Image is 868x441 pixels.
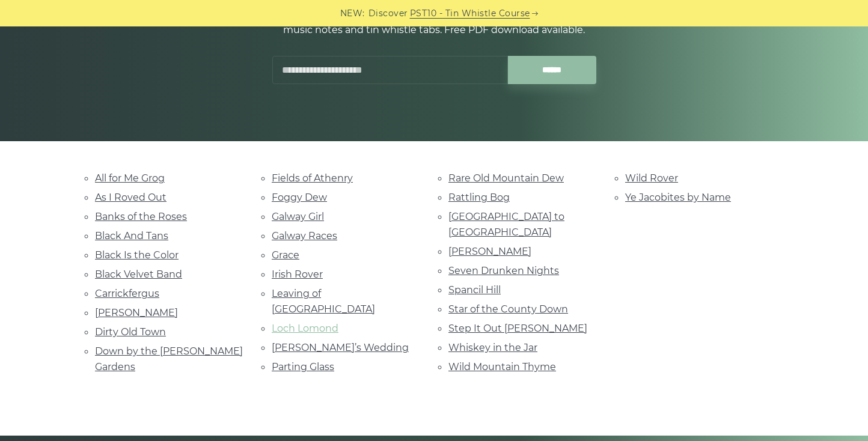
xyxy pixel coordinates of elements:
a: Rare Old Mountain Dew [448,172,564,184]
a: Irish Rover [272,269,323,280]
a: Loch Lomond [272,323,338,334]
a: Dirty Old Town [95,326,166,338]
a: Leaving of [GEOGRAPHIC_DATA] [272,288,375,315]
span: NEW: [340,7,365,20]
a: Carrickfergus [95,288,159,299]
a: [PERSON_NAME]’s Wedding [272,342,409,353]
a: [PERSON_NAME] [448,246,531,257]
a: Ye Jacobites by Name [625,192,731,203]
a: As I Roved Out [95,192,167,203]
a: [GEOGRAPHIC_DATA] to [GEOGRAPHIC_DATA] [448,211,564,238]
a: Wild Rover [625,172,678,184]
a: Wild Mountain Thyme [448,361,556,373]
a: All for Me Grog [95,172,165,184]
span: Discover [368,7,408,20]
a: Galway Races [272,230,337,242]
a: Spancil Hill [448,284,501,296]
a: Parting Glass [272,361,334,373]
a: Down by the [PERSON_NAME] Gardens [95,345,243,373]
a: Black Is the Color [95,249,179,261]
a: Fields of Athenry [272,172,353,184]
a: Black Velvet Band [95,269,182,280]
a: Step It Out [PERSON_NAME] [448,323,587,334]
a: Banks of the Roses [95,211,187,222]
a: Seven Drunken Nights [448,265,559,276]
a: Black And Tans [95,230,168,242]
a: Galway Girl [272,211,324,222]
a: Rattling Bog [448,192,510,203]
a: Foggy Dew [272,192,327,203]
a: PST10 - Tin Whistle Course [410,7,530,20]
a: Whiskey in the Jar [448,342,537,353]
a: Star of the County Down [448,303,568,315]
a: Grace [272,249,299,261]
a: [PERSON_NAME] [95,307,178,318]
